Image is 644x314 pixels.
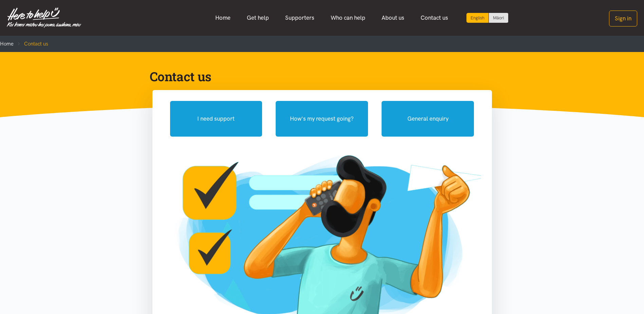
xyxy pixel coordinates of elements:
button: Sign in [609,11,637,27]
button: I need support [170,101,262,137]
a: Home [207,11,239,25]
a: Who can help [323,11,373,25]
div: Current language [466,13,489,23]
h1: Contact us [150,68,484,85]
button: How's my request going? [276,101,368,137]
a: Get help [239,11,277,25]
img: Home [7,7,81,28]
a: About us [373,11,412,25]
div: Language toggle [466,13,509,23]
button: General enquiry [382,101,474,137]
a: Contact us [412,11,456,25]
a: Switch to Te Reo Māori [489,13,508,23]
a: Supporters [277,11,323,25]
li: Contact us [14,40,48,48]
